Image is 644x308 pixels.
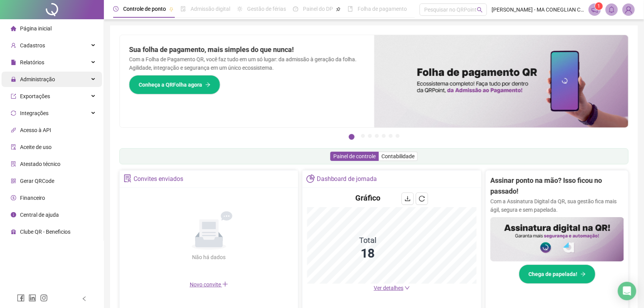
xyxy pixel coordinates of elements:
span: gift [11,229,16,234]
span: qrcode [11,178,16,184]
span: audit [11,144,16,150]
span: bell [608,6,615,13]
img: banner%2F02c71560-61a6-44d4-94b9-c8ab97240462.png [490,217,624,262]
span: api [11,127,16,133]
span: Admissão digital [191,6,230,12]
span: Painel de controle [333,153,376,159]
span: reload [419,196,425,202]
span: Clube QR - Beneficios [20,229,70,235]
span: Página inicial [20,25,52,32]
span: pie-chart [306,174,314,182]
span: Painel do DP [303,6,333,12]
span: Folha de pagamento [358,6,407,12]
h2: Assinar ponto na mão? Isso ficou no passado! [490,175,624,197]
h4: Gráfico [355,192,380,203]
span: plus [222,281,228,287]
span: lock [11,77,16,82]
span: search [477,7,483,13]
span: Contabilidade [381,153,415,159]
span: dashboard [293,6,298,12]
span: download [405,196,411,202]
span: home [11,26,16,31]
span: Cadastros [20,42,45,49]
sup: 1 [595,2,603,10]
button: 6 [389,134,393,138]
span: Gestão de férias [247,6,286,12]
span: [PERSON_NAME] - MA CONEGLIAN CENTRAL [492,5,584,14]
span: Atestado técnico [20,161,60,167]
button: 7 [396,134,400,138]
span: Chega de papelada! [529,270,577,278]
div: Convites enviados [134,172,183,186]
span: file-done [181,6,186,12]
span: solution [124,174,132,182]
span: down [405,285,410,291]
span: sync [11,110,16,116]
button: 5 [382,134,386,138]
span: solution [11,161,16,167]
a: Ver detalhes down [374,285,410,291]
button: 3 [368,134,372,138]
img: 30179 [623,4,634,15]
span: user-add [11,43,16,48]
span: pushpin [169,7,174,12]
p: Com a Assinatura Digital da QR, sua gestão fica mais ágil, segura e sem papelada. [490,197,624,214]
span: sun [237,6,243,12]
div: Open Intercom Messenger [618,282,636,300]
span: Aceite de uso [20,144,52,150]
span: Administração [20,76,55,82]
p: Com a Folha de Pagamento QR, você faz tudo em um só lugar: da admissão à geração da folha. Agilid... [129,55,365,72]
span: pushpin [336,7,341,12]
span: export [11,94,16,99]
span: arrow-right [580,271,586,277]
span: arrow-right [205,82,211,87]
span: Novo convite [190,281,228,288]
span: clock-circle [113,6,119,12]
h2: Sua folha de pagamento, mais simples do que nunca! [129,44,365,55]
span: Integrações [20,110,49,116]
button: 4 [375,134,379,138]
span: file [11,60,16,65]
span: left [82,296,87,301]
span: dollar [11,195,16,201]
span: facebook [17,294,25,302]
span: Controle de ponto [123,6,166,12]
div: Dashboard de jornada [317,172,377,186]
span: Relatórios [20,59,44,65]
button: Conheça a QRFolha agora [129,75,220,94]
span: Financeiro [20,195,45,201]
span: book [348,6,353,12]
button: Chega de papelada! [519,264,595,284]
span: Ver detalhes [374,285,403,291]
span: info-circle [11,212,16,218]
img: banner%2F8d14a306-6205-4263-8e5b-06e9a85ad873.png [374,35,629,127]
span: Acesso à API [20,127,51,133]
span: Gerar QRCode [20,178,54,184]
span: linkedin [28,294,36,302]
span: Exportações [20,93,50,99]
button: 1 [349,134,355,140]
div: Não há dados [174,253,244,261]
span: Conheça a QRFolha agora [139,80,202,89]
button: 2 [361,134,365,138]
span: instagram [40,294,48,302]
span: 1 [598,3,601,9]
span: notification [591,6,598,13]
span: Central de ajuda [20,212,59,218]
